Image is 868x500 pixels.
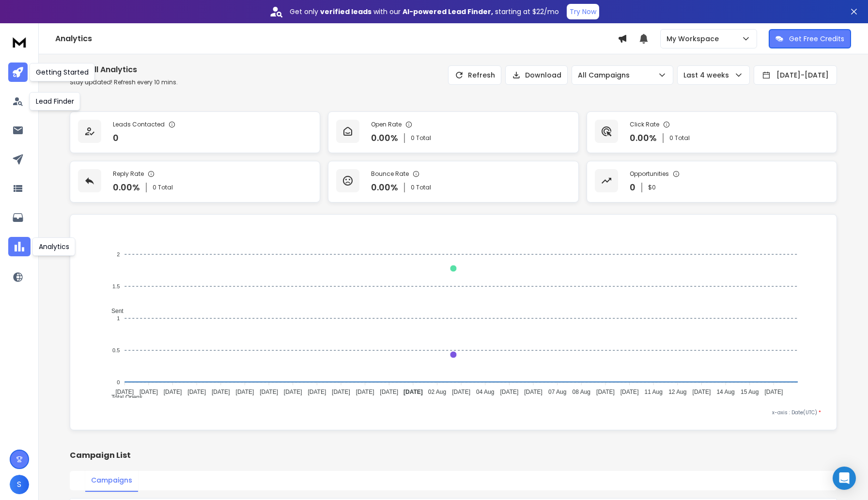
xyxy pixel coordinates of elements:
[328,111,578,153] a: Open Rate0.00%0 Total
[212,389,230,395] tspan: [DATE]
[371,131,398,145] p: 0.00 %
[70,111,320,153] a: Leads Contacted0
[70,78,178,86] p: Stay updated! Refresh every 10 mins.
[741,389,759,395] tspan: 15 Aug
[328,161,578,203] a: Bounce Rate0.00%0 Total
[645,389,663,395] tspan: 11 Aug
[10,475,29,494] button: S
[476,389,494,395] tspan: 04 Aug
[596,389,615,395] tspan: [DATE]
[236,389,254,395] tspan: [DATE]
[630,131,657,145] p: 0.00 %
[117,315,120,321] tspan: 1
[70,450,837,461] h2: Campaign List
[669,134,690,142] p: 0 Total
[630,181,635,194] p: 0
[117,379,120,385] tspan: 0
[371,181,398,194] p: 0.00 %
[587,161,837,203] a: Opportunities0$0
[320,7,372,16] strong: verified leads
[308,389,326,395] tspan: [DATE]
[567,4,599,19] button: Try Now
[578,70,634,80] p: All Campaigns
[411,184,431,191] p: 0 Total
[500,389,519,395] tspan: [DATE]
[10,33,29,51] img: logo
[30,92,80,110] div: Lead Finder
[468,70,495,80] p: Refresh
[716,389,734,395] tspan: 14 Aug
[284,389,302,395] tspan: [DATE]
[448,65,501,85] button: Refresh
[587,111,837,153] a: Click Rate0.00%0 Total
[666,34,723,44] p: My Workspace
[113,121,165,128] p: Leads Contacted
[765,389,783,395] tspan: [DATE]
[30,63,95,81] div: Getting Started
[693,389,711,395] tspan: [DATE]
[380,389,398,395] tspan: [DATE]
[113,170,144,178] p: Reply Rate
[630,121,659,128] p: Click Rate
[112,283,120,289] tspan: 1.5
[153,184,173,191] p: 0 Total
[570,7,596,16] p: Try Now
[104,308,124,314] span: Sent
[113,181,140,194] p: 0.00 %
[452,389,470,395] tspan: [DATE]
[32,237,76,256] div: Analytics
[573,389,590,395] tspan: 08 Aug
[187,389,206,395] tspan: [DATE]
[524,389,542,395] tspan: [DATE]
[117,251,120,257] tspan: 2
[70,64,178,76] h1: Overall Analytics
[112,347,120,353] tspan: 0.5
[630,170,669,178] p: Opportunities
[290,7,559,16] p: Get only with our starting at $22/mo
[356,389,374,395] tspan: [DATE]
[411,134,431,142] p: 0 Total
[683,70,733,80] p: Last 4 weeks
[833,467,856,490] div: Open Intercom Messenger
[668,389,686,395] tspan: 12 Aug
[86,409,821,416] p: x-axis : Date(UTC)
[789,34,844,44] p: Get Free Credits
[332,389,350,395] tspan: [DATE]
[115,389,134,395] tspan: [DATE]
[113,131,119,145] p: 0
[85,469,138,492] button: Campaigns
[648,184,656,191] p: $ 0
[260,389,278,395] tspan: [DATE]
[403,389,423,395] tspan: [DATE]
[371,170,409,178] p: Bounce Rate
[403,7,493,16] strong: AI-powered Lead Finder,
[104,394,142,401] span: Total Opens
[548,389,566,395] tspan: 07 Aug
[505,65,568,85] button: Download
[139,389,158,395] tspan: [DATE]
[70,161,320,203] a: Reply Rate0.00%0 Total
[164,389,182,395] tspan: [DATE]
[428,389,446,395] tspan: 02 Aug
[620,389,639,395] tspan: [DATE]
[769,29,851,48] button: Get Free Credits
[55,33,618,45] h1: Analytics
[754,65,837,85] button: [DATE]-[DATE]
[371,121,402,128] p: Open Rate
[525,70,561,80] p: Download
